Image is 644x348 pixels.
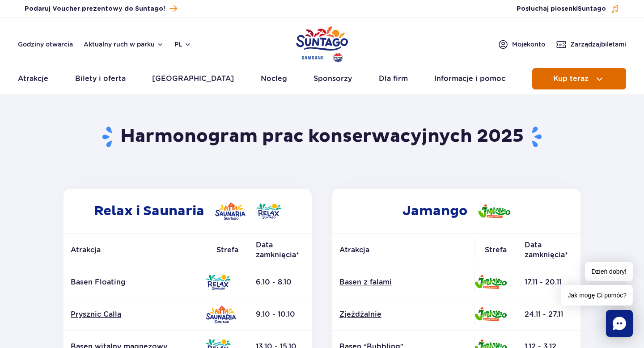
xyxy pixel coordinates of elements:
th: Strefa [206,234,249,266]
img: Saunaria [215,202,246,220]
div: Chat [606,310,633,337]
a: Mojekonto [498,39,545,50]
img: Relax [206,275,231,290]
th: Data zamknięcia* [517,234,580,266]
h1: Harmonogram prac konserwacyjnych 2025 [60,125,584,149]
td: 17.11 - 20.11 [517,266,580,298]
th: Atrakcja [332,234,475,266]
th: Atrakcja [64,234,206,266]
a: Godziny otwarcia [18,40,73,49]
td: 24.11 - 27.11 [517,298,580,331]
button: Posłuchaj piosenkiSuntago [517,4,619,13]
a: Atrakcje [18,68,48,89]
button: pl [174,40,191,49]
a: Prysznic Calla [71,310,199,319]
a: Park of Poland [296,22,348,64]
button: Aktualny ruch w parku [84,41,164,48]
img: Jamango [475,307,507,321]
img: Relax [256,204,281,219]
a: Sponsorzy [314,68,352,89]
th: Data zamknięcia* [249,234,312,266]
h2: Jamango [332,189,580,233]
span: Podaruj Voucher prezentowy do Suntago! [25,4,165,13]
td: 9.10 - 10.10 [249,298,312,331]
a: Dla firm [379,68,408,89]
button: Kup teraz [532,68,626,89]
span: Suntago [578,6,606,12]
span: Moje konto [512,40,545,49]
a: Bilety i oferta [75,68,126,89]
a: Zarządzajbiletami [556,39,626,50]
img: Jamango [475,275,507,289]
img: Saunaria [206,306,236,323]
a: [GEOGRAPHIC_DATA] [152,68,234,89]
p: Basen Floating [71,277,199,287]
h2: Relax i Saunaria [64,189,312,233]
span: Dzień dobry! [585,262,633,281]
a: Podaruj Voucher prezentowy do Suntago! [25,3,177,15]
a: Nocleg [261,68,287,89]
img: Jamango [478,204,510,218]
a: Zjeżdżalnie [339,310,467,319]
a: Basen z falami [339,277,467,287]
span: Kup teraz [553,75,589,83]
th: Strefa [475,234,517,266]
td: 6.10 - 8.10 [249,266,312,298]
span: Posłuchaj piosenki [517,4,606,13]
a: Informacje i pomoc [434,68,505,89]
span: Zarządzaj biletami [570,40,626,49]
span: Jak mogę Ci pomóc? [561,285,633,306]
